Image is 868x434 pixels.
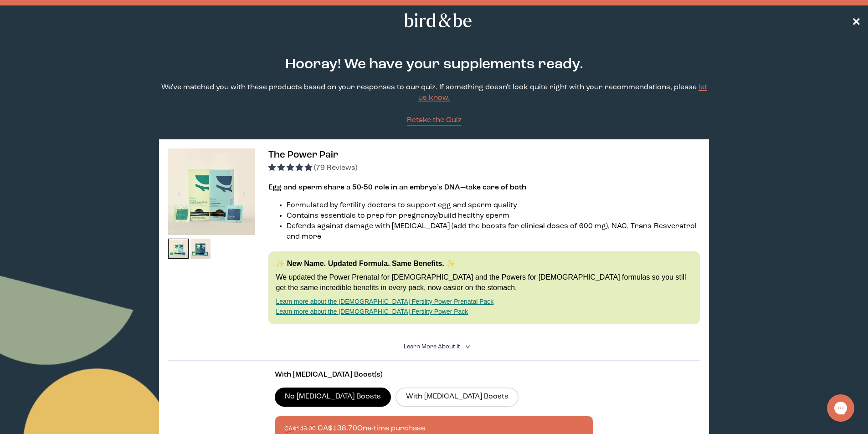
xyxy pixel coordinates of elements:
span: Retake the Quiz [407,117,462,124]
span: The Power Pair [268,150,338,160]
label: No [MEDICAL_DATA] Boosts [275,388,391,407]
li: Contains essentials to prep for pregnancy/build healthy sperm [287,211,699,221]
p: We updated the Power Prenatal for [DEMOGRAPHIC_DATA] and the Powers for [DEMOGRAPHIC_DATA] formul... [276,272,692,293]
a: Learn more about the [DEMOGRAPHIC_DATA] Fertility Power Pack [276,308,468,315]
strong: ✨ New Name. Updated Formula. Same Benefits. ✨ [276,260,455,267]
span: ✕ [852,15,861,26]
p: With [MEDICAL_DATA] Boost(s) [275,370,594,380]
a: let us know. [418,84,707,102]
span: Learn More About it [404,344,460,350]
label: With [MEDICAL_DATA] Boosts [395,388,519,407]
i: < [462,344,471,349]
span: 4.92 stars [268,164,314,172]
img: thumbnail image [168,239,189,259]
p: We've matched you with these products based on your responses to our quiz. If something doesn't l... [159,82,709,103]
a: ✕ [852,12,861,28]
iframe: Gorgias live chat messenger [822,391,859,425]
h2: Hooray! We have your supplements ready. [269,54,599,75]
span: (79 Reviews) [314,164,357,172]
li: Defends against damage with [MEDICAL_DATA] (add the boosts for clinical doses of 600 mg), NAC, Tr... [287,221,699,242]
summary: Learn More About it < [404,342,465,351]
img: thumbnail image [190,239,211,259]
strong: Egg and sperm share a 50-50 role in an embryo’s DNA—take care of both [268,184,526,191]
a: Learn more about the [DEMOGRAPHIC_DATA] Fertility Power Prenatal Pack [276,298,493,305]
a: Retake the Quiz [407,115,462,126]
li: Formulated by fertility doctors to support egg and sperm quality [287,200,699,211]
img: thumbnail image [168,148,255,235]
